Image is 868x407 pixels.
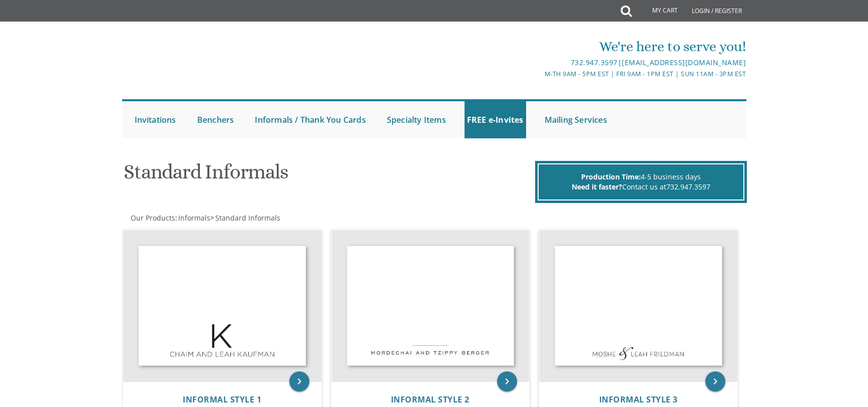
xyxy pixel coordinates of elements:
div: 4-5 business days Contact us at [538,163,744,200]
span: Informal Style 1 [183,394,261,405]
a: Informals / Thank You Cards [252,101,368,138]
a: [EMAIL_ADDRESS][DOMAIN_NAME] [622,58,746,67]
a: Informal Style 3 [599,395,678,404]
span: Informal Style 2 [391,394,470,405]
a: Standard Informals [214,213,280,223]
img: Informal Style 2 [331,230,530,382]
a: Mailing Services [542,101,610,138]
a: 732.947.3597 [666,182,710,191]
span: Informals [178,213,210,223]
a: FREE e-Invites [465,101,526,138]
div: : [122,213,435,223]
a: Benchers [195,101,237,138]
a: Informal Style 2 [391,395,470,404]
div: | [330,57,746,69]
div: M-Th 9am - 5pm EST | Fri 9am - 1pm EST | Sun 11am - 3pm EST [330,69,746,79]
a: My Cart [631,1,685,21]
a: keyboard_arrow_right [705,371,725,391]
div: We're here to serve you! [330,37,746,57]
a: keyboard_arrow_right [289,371,309,391]
img: Informal Style 1 [123,230,321,382]
a: Informal Style 1 [183,395,261,404]
a: Invitations [132,101,179,138]
a: 732.947.3597 [571,58,618,67]
a: Specialty Items [384,101,449,138]
span: Informal Style 3 [599,394,678,405]
a: Our Products [130,213,175,223]
span: > [210,213,280,223]
span: Need it faster? [572,182,622,191]
a: Informals [177,213,210,223]
span: Production Time: [581,172,641,181]
a: keyboard_arrow_right [497,371,517,391]
h1: Standard Informals [124,161,532,190]
span: Standard Informals [215,213,280,223]
img: Informal Style 3 [539,230,737,382]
